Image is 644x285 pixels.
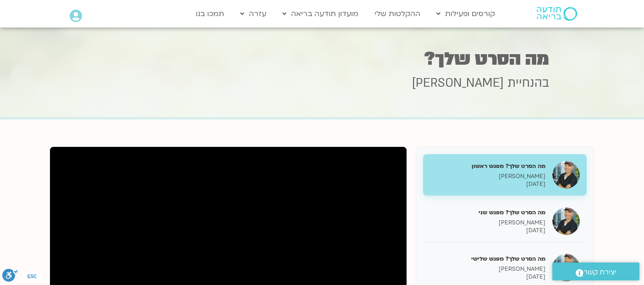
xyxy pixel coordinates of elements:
img: מה הסרט שלך? מפגש ראשון [552,161,580,189]
p: [PERSON_NAME] [430,219,545,227]
h5: מה הסרט שלך? מפגש שני [430,208,545,217]
p: [DATE] [430,180,545,188]
span: יצירת קשר [583,266,616,279]
a: מועדון תודעה בריאה [278,5,363,22]
h1: מה הסרט שלך? [95,50,549,68]
p: [PERSON_NAME] [430,265,545,273]
p: [DATE] [430,273,545,281]
img: תודעה בריאה [537,7,577,21]
a: קורסים ופעילות [432,5,500,22]
h5: מה הסרט שלך? מפגש ראשון [430,162,545,170]
a: עזרה [236,5,271,22]
a: תמכו בנו [191,5,229,22]
a: ההקלטות שלי [370,5,425,22]
p: [DATE] [430,227,545,235]
img: מה הסרט שלך? מפגש שני [552,207,580,235]
h5: מה הסרט שלך? מפגש שלישי [430,255,545,263]
p: [PERSON_NAME] [430,173,545,180]
span: בהנחיית [507,75,549,91]
img: מה הסרט שלך? מפגש שלישי [552,254,580,281]
a: יצירת קשר [552,263,639,280]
